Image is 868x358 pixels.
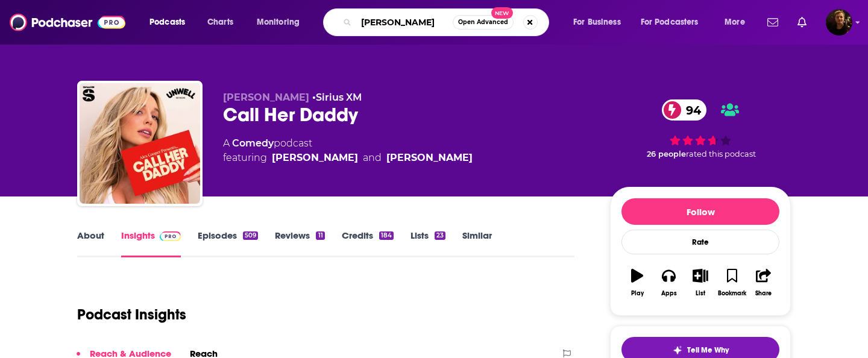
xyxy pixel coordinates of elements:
[718,290,746,297] div: Bookmark
[565,13,636,32] button: open menu
[257,14,300,31] span: Monitoring
[621,198,779,225] button: Follow
[631,290,644,297] div: Play
[198,230,258,257] a: Episodes509
[248,13,315,32] button: open menu
[763,12,783,33] a: Show notifications dropdown
[272,151,358,165] a: Alex Cooper
[610,92,791,166] div: 94 26 peoplerated this podcast
[826,9,852,36] button: Show profile menu
[685,261,716,304] button: List
[696,290,705,297] div: List
[673,345,682,355] img: tell me why sparkle
[77,230,104,257] a: About
[316,231,324,240] div: 11
[458,19,508,25] span: Open Advanced
[200,13,241,32] a: Charts
[653,261,684,304] button: Apps
[223,136,473,165] div: A podcast
[207,14,233,31] span: Charts
[316,92,362,103] a: Sirius XM
[243,231,258,240] div: 509
[686,149,756,159] span: rated this podcast
[363,151,382,165] span: and
[755,290,772,297] div: Share
[826,9,852,36] img: User Profile
[826,9,852,36] span: Logged in as Sammitch
[662,99,707,121] a: 94
[641,14,699,31] span: For Podcasters
[356,13,453,32] input: Search podcasts, credits, & more...
[160,231,181,241] img: Podchaser Pro
[674,99,707,121] span: 94
[453,15,514,30] button: Open AdvancedNew
[223,92,309,103] span: [PERSON_NAME]
[275,230,324,257] a: Reviews11
[748,261,779,304] button: Share
[10,11,125,34] img: Podchaser - Follow, Share and Rate Podcasts
[462,230,492,257] a: Similar
[141,13,201,32] button: open menu
[661,290,677,297] div: Apps
[573,14,621,31] span: For Business
[410,230,445,257] a: Lists23
[647,149,686,159] span: 26 people
[80,83,200,204] img: Call Her Daddy
[379,231,394,240] div: 184
[633,13,716,32] button: open menu
[223,151,473,165] span: featuring
[491,7,513,19] span: New
[335,8,561,36] div: Search podcasts, credits, & more...
[121,230,181,257] a: InsightsPodchaser Pro
[312,92,362,103] span: •
[232,137,274,149] a: Comedy
[342,230,394,257] a: Credits184
[621,261,653,304] button: Play
[716,13,760,32] button: open menu
[386,151,473,165] a: Sofia Franklyn
[716,261,747,304] button: Bookmark
[621,230,779,254] div: Rate
[687,345,729,355] span: Tell Me Why
[793,12,811,33] a: Show notifications dropdown
[725,14,745,31] span: More
[77,306,186,324] h1: Podcast Insights
[435,231,445,240] div: 23
[149,14,185,31] span: Podcasts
